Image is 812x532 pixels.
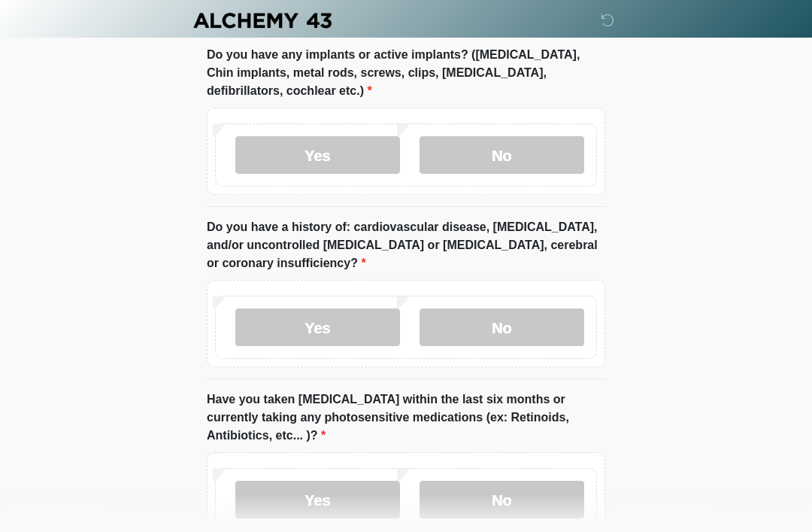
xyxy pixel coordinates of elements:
img: Alchemy 43 Logo [192,11,333,30]
label: Yes [235,482,400,519]
label: No [420,482,584,519]
label: Do you have any implants or active implants? ([MEDICAL_DATA], Chin implants, metal rods, screws, ... [207,47,605,101]
label: Do you have a history of: cardiovascular disease, [MEDICAL_DATA], and/or uncontrolled [MEDICAL_DA... [207,219,605,273]
label: No [420,137,584,175]
label: No [420,309,584,347]
label: Yes [235,137,400,175]
label: Have you taken [MEDICAL_DATA] within the last six months or currently taking any photosensitive m... [207,391,605,445]
label: Yes [235,309,400,347]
